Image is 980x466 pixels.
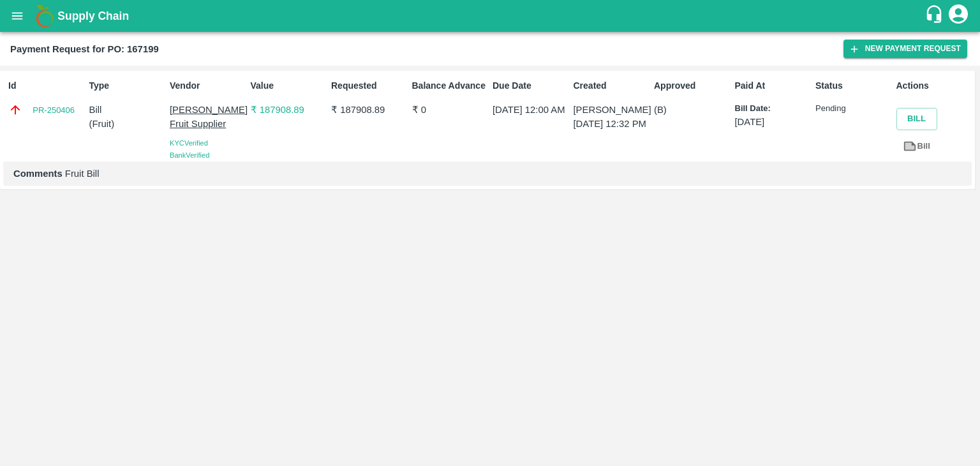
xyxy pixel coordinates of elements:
p: ₹ 0 [412,103,487,117]
p: Balance Advance [412,79,487,93]
span: KYC Verified [170,139,208,147]
b: Supply Chain [57,10,129,22]
b: Comments [13,169,63,179]
p: Actions [896,79,972,93]
p: Status [815,79,891,93]
p: Vendor [170,79,245,93]
p: Fruit Bill [13,167,961,181]
span: Bank Verified [170,151,209,159]
p: Bill [89,103,165,117]
p: ( Fruit ) [89,117,165,131]
p: Bill Date: [735,103,810,115]
p: Pending [815,103,891,115]
p: Id [8,79,84,93]
p: [DATE] 12:00 AM [493,103,568,117]
p: [PERSON_NAME] Fruit Supplier [170,103,245,132]
p: [DATE] [735,115,810,129]
button: New Payment Request [843,40,967,58]
p: Type [89,79,165,93]
p: (B) [654,103,729,117]
a: PR-250406 [33,104,75,117]
a: Supply Chain [57,7,924,25]
img: logo [32,3,57,29]
div: account of current user [947,3,970,29]
p: Paid At [735,79,810,93]
div: customer-support [924,4,947,27]
a: Bill [896,135,937,158]
p: ₹ 187908.89 [251,103,326,117]
button: open drawer [3,1,32,31]
p: Approved [654,79,729,93]
p: [PERSON_NAME] [574,103,649,117]
b: Payment Request for PO: 167199 [10,44,159,54]
p: [DATE] 12:32 PM [574,117,649,131]
p: ₹ 187908.89 [331,103,406,117]
button: Bill [896,108,937,130]
p: Value [251,79,326,93]
p: Created [574,79,649,93]
p: Requested [331,79,406,93]
p: Due Date [493,79,568,93]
